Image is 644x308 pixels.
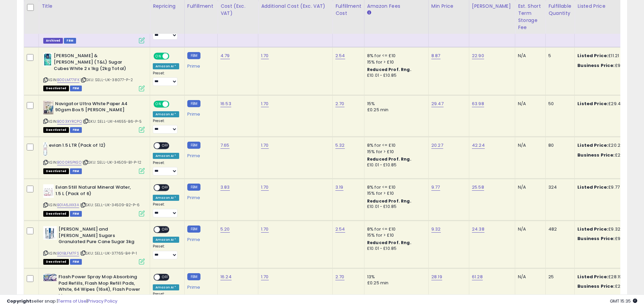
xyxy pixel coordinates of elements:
b: Reduced Prof. Rng. [367,67,411,72]
div: Amazon AI * [153,237,179,243]
a: 22.90 [472,52,484,59]
div: Amazon AI * [153,153,179,159]
div: Title [42,3,147,10]
a: 2.54 [335,52,345,59]
a: 29.47 [431,100,444,107]
div: 324 [548,184,569,190]
span: FBM [70,259,82,265]
img: 31UNfmfQcqL._SL40_.jpg [43,142,47,156]
a: 1.70 [261,100,269,107]
div: N/A [518,53,540,59]
div: 15% [367,101,423,107]
span: OFF [160,143,171,149]
b: Listed Price: [577,100,608,107]
a: 1.70 [261,226,269,233]
b: [PERSON_NAME] & [PERSON_NAME] (T&L) Sugar Cubes White 2 x 1kg (2kg Total) [54,53,136,73]
div: 80 [548,142,569,148]
div: £11.21 [577,53,634,59]
small: FBM [187,100,200,107]
a: 9.32 [431,226,441,233]
span: FBM [70,168,82,174]
small: FBM [187,142,200,149]
a: 7.65 [220,142,230,149]
a: B01BLFM7FS [57,251,79,256]
div: Repricing [153,3,182,10]
div: £28.19 [577,274,634,280]
div: 8% for <= £10 [367,53,423,59]
a: 61.28 [472,274,483,280]
div: N/A [518,142,540,148]
img: 41NHa2XXiCL._SL40_.jpg [43,53,52,66]
div: £20.27 [577,142,634,148]
small: FBM [187,184,200,191]
div: 15% for > £10 [367,59,423,65]
span: OFF [168,101,179,107]
b: Reduced Prof. Rng. [367,240,411,245]
a: 2.54 [335,226,345,233]
div: £0.25 min [367,107,423,113]
a: 1.70 [261,142,269,149]
div: £29.47 [577,101,634,107]
span: OFF [168,53,179,59]
span: FBM [70,127,82,133]
div: Preset: [153,244,179,259]
div: N/A [518,226,540,232]
b: Listed Price: [577,142,608,148]
div: Prime [187,234,212,242]
b: Listed Price: [577,274,608,280]
div: £20.27 [577,152,634,158]
div: Amazon AI * [153,63,179,69]
div: Amazon AI * [153,284,179,290]
a: 25.58 [472,184,484,191]
div: Preset: [153,161,179,176]
div: £9.89 [577,63,634,69]
div: Est. Short Term Storage Fee [518,3,543,31]
a: 1.70 [261,274,269,280]
span: OFF [160,227,171,233]
div: £9.32 [577,236,634,242]
span: | SKU: SELL-UK-34509-B2-P-6 [80,202,140,208]
a: B01A6JXX3A [57,202,79,208]
div: Additional Cost (Exc. VAT) [261,3,330,10]
div: £10.01 - £10.85 [367,162,423,168]
div: £9.77 [577,184,634,190]
span: All listings that are unavailable for purchase on Amazon for any reason other than out-of-stock [43,86,69,91]
span: FBM [70,86,82,91]
b: Business Price: [577,235,615,242]
a: 20.27 [431,142,443,149]
small: FBM [187,273,200,280]
div: seller snap | | [7,298,117,305]
a: 63.98 [472,100,484,107]
small: Amazon Fees. [367,10,371,16]
b: [PERSON_NAME] and [PERSON_NAME] Sugars Granulated Pure Cane Sugar 3kg [58,226,141,247]
div: N/A [518,101,540,107]
div: Prime [187,150,212,159]
a: Privacy Policy [88,298,117,304]
div: Amazon AI * [153,111,179,117]
b: Business Price: [577,283,615,289]
div: £0.25 min [367,280,423,286]
div: Fulfillable Quantity [548,3,572,17]
div: £10.01 - £10.85 [367,204,423,210]
div: 13% [367,274,423,280]
div: Preset: [153,119,179,134]
a: 3.83 [220,184,230,191]
a: 8.87 [431,52,440,59]
a: 5.20 [220,226,230,233]
b: Flash Power Spray Mop Absorbing Pad Refills, Flash Mop Refill Pads, White, 64 Wipes (16x4), Flash... [58,274,141,301]
div: ASIN: [43,6,145,43]
div: 8% for <= £10 [367,142,423,148]
b: evian 1.5 LTR (Pack of 12) [49,142,131,150]
a: Terms of Use [58,298,87,304]
small: FBM [187,52,200,59]
img: 415194YWkpL._SL40_.jpg [43,184,54,198]
div: Prime [187,109,212,117]
a: 1.70 [261,52,269,59]
div: [PERSON_NAME] [472,3,512,10]
div: Fulfillment [187,3,215,10]
b: Listed Price: [577,52,608,59]
img: 41B-YEqoHnL._SL40_.jpg [43,226,57,240]
a: 24.38 [472,226,484,233]
div: Amazon AI * [153,195,179,201]
div: Prime [187,61,212,69]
